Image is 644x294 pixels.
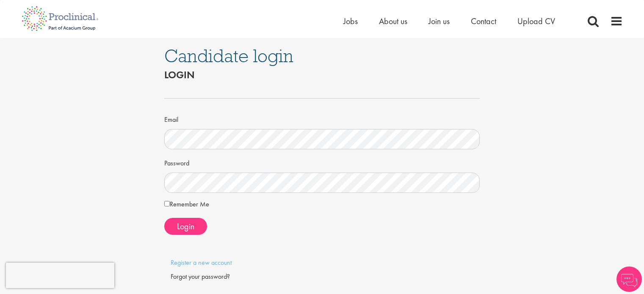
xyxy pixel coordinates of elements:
[517,16,555,27] a: Upload CV
[177,221,194,232] span: Login
[164,218,207,235] button: Login
[164,44,293,67] span: Candidate login
[164,201,170,206] input: Remember Me
[164,112,178,125] label: Email
[171,272,474,282] div: Forgot your password?
[164,199,209,209] label: Remember Me
[428,16,450,27] a: Join us
[343,16,358,27] a: Jobs
[471,16,496,27] a: Contact
[6,263,114,288] iframe: reCAPTCHA
[171,258,232,267] a: Register a new account
[164,156,189,168] label: Password
[164,69,480,80] h2: Login
[616,267,642,292] img: Chatbot
[379,16,407,27] a: About us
